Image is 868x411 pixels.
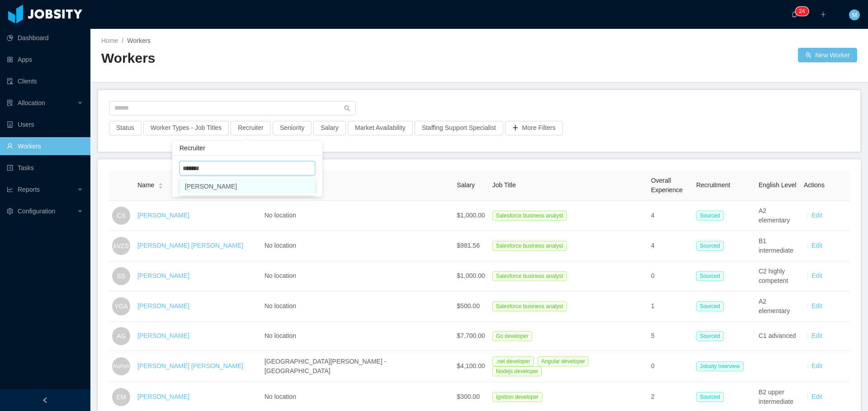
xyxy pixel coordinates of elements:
a: icon: appstoreApps [7,51,83,69]
td: No location [261,201,453,231]
i: icon: line-chart [7,186,13,193]
span: Sourced [696,392,724,402]
td: No location [261,261,453,291]
a: icon: pie-chartDashboard [7,29,83,47]
i: icon: plus [820,11,826,18]
i: icon: caret-down [158,185,163,188]
td: A2 elementary [755,201,800,231]
span: Job Title [492,181,516,189]
span: Overall Experience [651,177,683,194]
span: Workers [127,37,151,44]
span: .net developer [492,356,534,366]
a: [PERSON_NAME] [137,212,189,219]
a: Edit [811,393,822,400]
div: Recruiter [172,141,322,156]
a: [PERSON_NAME] [137,393,189,400]
a: Edit [811,362,822,369]
span: Go developer [492,331,532,341]
a: [PERSON_NAME] [PERSON_NAME] [137,242,243,249]
span: English Level [759,181,796,189]
a: [PERSON_NAME] [PERSON_NAME] [137,362,243,369]
span: Jobsity Interview [696,361,744,371]
button: Seniority [273,121,311,135]
a: [PERSON_NAME] [137,332,189,339]
a: Edit [811,212,822,219]
p: 4 [802,7,805,16]
span: Salesforce business analyst [492,211,567,221]
span: $4,100.00 [457,362,485,369]
a: Home [101,37,118,44]
span: CS [117,207,125,225]
button: Worker Types - Job Titles [143,121,229,135]
span: M [852,9,857,20]
a: icon: auditClients [7,72,83,90]
h2: Workers [101,49,479,68]
span: $500.00 [457,302,480,309]
span: Sourced [696,241,724,251]
span: $1,000.00 [457,272,485,279]
td: 0 [647,261,693,291]
i: icon: check [304,184,310,189]
span: Salesforce business analyst [492,301,567,311]
td: No location [261,231,453,261]
a: icon: userWorkers [7,137,83,155]
a: icon: robotUsers [7,115,83,134]
div: Sort [158,181,163,188]
span: $981.56 [457,242,480,249]
td: C1 advanced [755,322,800,351]
a: Edit [811,242,822,249]
span: Angular developer [538,356,589,366]
span: $300.00 [457,393,480,400]
td: A2 elementary [755,291,800,322]
sup: 24 [795,7,808,16]
span: Name [137,180,154,190]
span: kVZS [113,237,129,255]
td: 1 [647,291,693,322]
button: Market Availability [348,121,413,135]
i: icon: solution [7,100,13,106]
td: 5 [647,322,693,351]
span: / [122,37,123,44]
td: B1 intermediate [755,231,800,261]
span: Recruitment [696,181,730,189]
i: icon: bell [791,11,797,18]
span: AG [117,327,126,345]
span: Nodejs developer [492,366,542,376]
span: YGA [114,297,128,315]
a: icon: profileTasks [7,159,83,177]
span: Configuration [18,208,55,215]
button: Staffing Support Specialist [415,121,503,135]
span: Actions [804,181,825,189]
a: Edit [811,272,822,279]
i: icon: setting [7,208,13,214]
td: No location [261,291,453,322]
a: Edit [811,302,822,309]
span: $7,700.00 [457,332,485,339]
span: Reports [18,186,40,193]
span: $1,000.00 [457,212,485,219]
span: Salesforce business analyst [492,241,567,251]
span: Sourced [696,331,724,341]
td: No location [261,322,453,351]
td: [GEOGRAPHIC_DATA][PERSON_NAME] - [GEOGRAPHIC_DATA] [261,351,453,382]
a: [PERSON_NAME] [137,302,189,309]
span: Salary [457,181,475,189]
button: icon: usergroup-addNew Worker [798,48,857,62]
a: Edit [811,332,822,339]
button: Status [109,121,142,135]
span: Allocation [18,99,45,106]
span: Sourced [696,211,724,221]
span: EM [117,388,126,406]
span: SS [117,267,126,285]
span: Sourced [696,271,724,281]
i: icon: caret-up [158,182,163,185]
td: 4 [647,231,693,261]
td: 0 [647,351,693,382]
li: [PERSON_NAME] [179,179,315,194]
span: Sourced [696,301,724,311]
span: Salesforce business analyst [492,271,567,281]
button: Salary [313,121,346,135]
span: Ignition developer [492,392,542,402]
span: RWPdS [113,360,129,373]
